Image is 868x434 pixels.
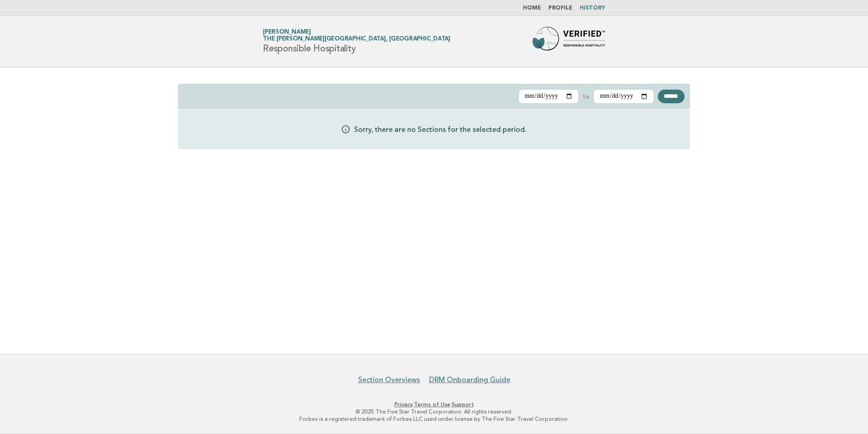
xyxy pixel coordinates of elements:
a: Section Overviews [358,375,420,384]
p: · · [156,401,712,408]
a: Terms of Use [414,401,450,408]
a: [PERSON_NAME]The [PERSON_NAME][GEOGRAPHIC_DATA], [GEOGRAPHIC_DATA] [263,29,450,42]
p: Forbes is a registered trademark of Forbes LLC used under license by The Five Star Travel Corpora... [156,415,712,423]
a: Profile [548,5,572,11]
span: The [PERSON_NAME][GEOGRAPHIC_DATA], [GEOGRAPHIC_DATA] [263,36,450,42]
p: © 2025 The Five Star Travel Corporation. All rights reserved. [156,408,712,415]
img: Forbes Travel Guide [533,27,605,56]
a: Privacy [395,401,413,408]
a: Home [523,5,541,11]
a: Support [452,401,474,408]
p: Sorry, there are no Sections for the selected period. [354,124,527,135]
h1: Responsible Hospitality [263,30,450,53]
a: History [580,5,605,11]
label: to [582,92,590,101]
a: DRM Onboarding Guide [429,375,510,384]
